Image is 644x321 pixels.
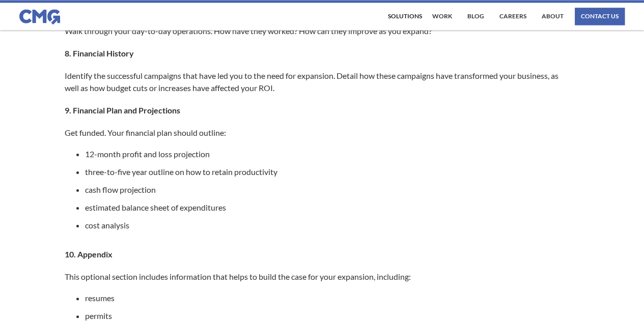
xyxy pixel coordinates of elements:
[539,8,566,25] a: About
[19,9,60,24] img: CMG logo in blue.
[65,70,570,94] p: Identify the successful campaigns that have led you to the need for expansion. Detail how these c...
[65,25,570,37] p: Walk through your day-to-day operations. How have they worked? How can they improve as you expand?
[465,8,487,25] a: Blog
[85,167,570,177] li: three-to-five year outline on how to retain productivity
[85,293,570,303] li: resumes
[65,271,570,283] p: This optional section includes information that helps to build the case for your expansion, inclu...
[430,8,455,25] a: work
[65,249,113,259] strong: 10. Appendix
[388,13,422,19] div: Solutions
[85,220,570,230] li: cost analysis
[85,185,570,195] li: cash flow projection
[497,8,529,25] a: Careers
[65,48,134,58] strong: 8. Financial History
[85,202,570,213] li: estimated balance sheet of expenditures
[581,13,619,19] div: contact us
[85,311,570,321] li: permits
[65,127,570,139] p: Get funded. Your financial plan should outline:
[85,149,570,159] li: 12-month profit and loss projection
[65,105,180,115] strong: 9. Financial Plan and Projections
